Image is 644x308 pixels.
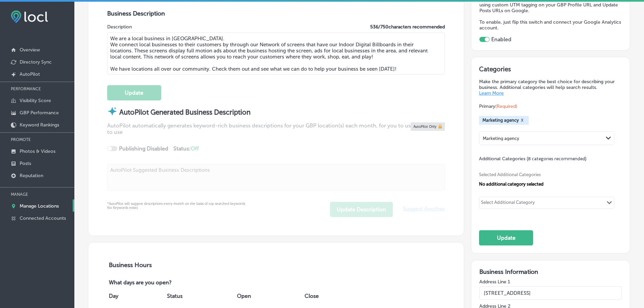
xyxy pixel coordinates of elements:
th: Day [107,287,165,306]
div: Select Additional Category [481,200,535,208]
button: X [519,118,525,123]
img: autopilot-icon [107,106,117,116]
span: Selected Additional Categories [479,172,617,177]
p: Overview [20,47,40,53]
p: GBP Performance [20,110,59,116]
button: Update [479,230,533,245]
p: AutoPilot [20,71,40,77]
h3: Business Description [107,10,445,17]
textarea: We are a local business in [GEOGRAPHIC_DATA]. We connect local businesses to their customers by t... [107,32,445,74]
span: No additional category selected [479,182,544,187]
p: What days are you open? [107,280,220,287]
th: Open [235,287,303,306]
span: Marketing agency [482,118,519,123]
p: Connected Accounts [20,215,66,221]
th: Status [165,287,235,306]
th: Close [303,287,361,306]
strong: AutoPilot Generated Business Description [119,108,251,116]
label: Enabled [491,36,511,43]
p: To enable, just flip this switch and connect your Google Analytics account. [479,19,622,31]
p: Posts [20,161,31,166]
p: Manage Locations [20,203,59,209]
p: Make the primary category the best choice for describing your business. Additional categories wil... [479,79,622,96]
h3: Business Hours [107,261,445,269]
h3: Categories [479,65,622,75]
img: fda3e92497d09a02dc62c9cd864e3231.png [11,10,48,23]
span: Additional Categories [479,156,587,162]
p: Reputation [20,173,43,179]
button: Update [107,85,161,100]
div: Marketing agency [483,136,519,141]
h3: Business Information [479,268,622,276]
span: (8 categories recommended) [527,156,587,162]
p: Photos & Videos [20,148,55,154]
label: 536 / 750 characters recommended [370,24,445,30]
span: (Required) [495,103,517,109]
label: Address Line 1 [479,279,622,285]
p: Keyword Rankings [20,122,59,128]
span: Primary [479,103,517,109]
p: Directory Sync [20,59,52,65]
input: Street Address Line 1 [479,286,622,300]
label: Description [107,24,132,30]
a: Learn More [479,90,504,96]
p: Visibility Score [20,98,51,103]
